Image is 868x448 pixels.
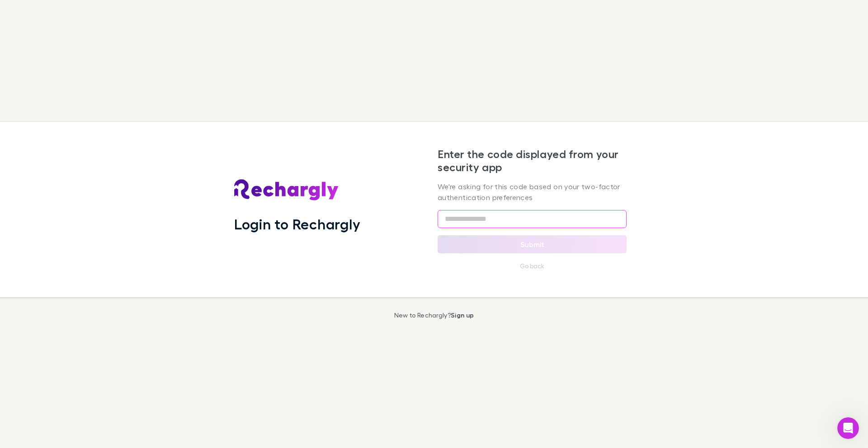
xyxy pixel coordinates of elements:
img: Rechargly's Logo [234,179,339,201]
p: New to Rechargly? [394,312,474,319]
iframe: Intercom live chat [837,417,859,439]
h1: Login to Rechargly [234,215,360,233]
a: Sign up [451,311,474,319]
button: Go back [514,261,550,271]
p: We're asking for this code based on your two-factor authentication preferences [438,181,627,203]
button: Submit [438,235,627,253]
h2: Enter the code displayed from your security app [438,148,627,174]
